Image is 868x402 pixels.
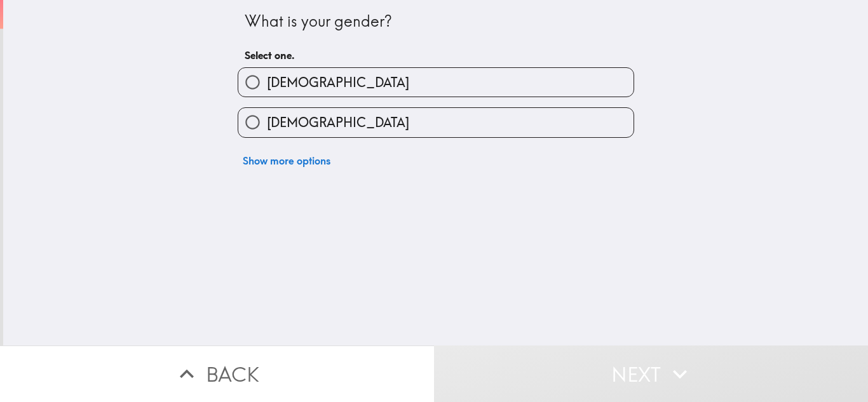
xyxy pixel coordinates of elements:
[267,74,409,91] span: [DEMOGRAPHIC_DATA]
[267,114,409,131] span: [DEMOGRAPHIC_DATA]
[245,11,627,32] div: What is your gender?
[434,345,868,402] button: Next
[238,108,634,137] button: [DEMOGRAPHIC_DATA]
[238,68,634,97] button: [DEMOGRAPHIC_DATA]
[245,48,627,62] h6: Select one.
[238,148,336,173] button: Show more options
